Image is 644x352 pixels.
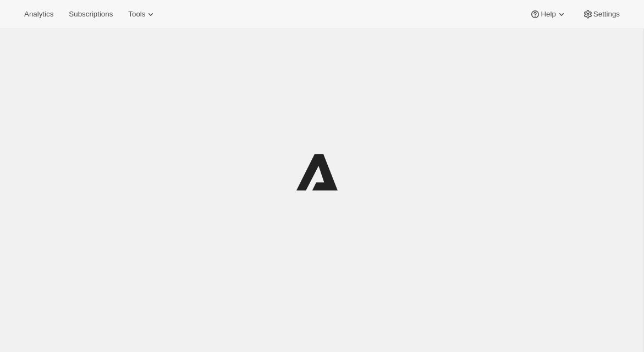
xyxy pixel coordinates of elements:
[24,10,53,19] span: Analytics
[541,10,555,19] span: Help
[62,7,119,22] button: Subscriptions
[523,7,573,22] button: Help
[18,7,60,22] button: Analytics
[122,7,163,22] button: Tools
[128,10,145,19] span: Tools
[593,10,620,19] span: Settings
[576,7,626,22] button: Settings
[69,10,113,19] span: Subscriptions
